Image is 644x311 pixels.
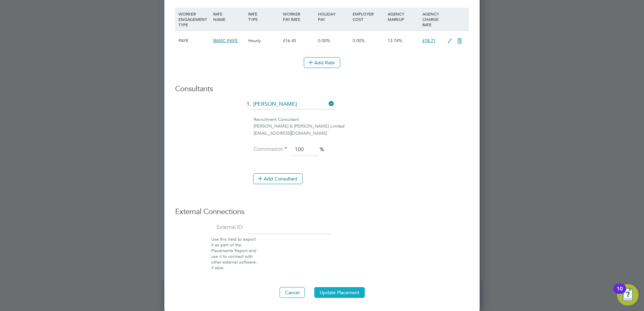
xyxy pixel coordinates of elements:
[254,123,469,130] div: [PERSON_NAME] & [PERSON_NAME] Limited
[320,146,324,153] span: %
[351,8,386,25] div: EMPLOYER COST
[253,146,287,153] label: Commission
[281,8,316,25] div: WORKER PAY RATE
[314,287,365,298] button: Update Placement
[247,31,281,50] div: Hourly
[421,8,444,31] div: AGENCY CHARGE RATE
[177,8,212,31] div: WORKER ENGAGEMENT TYPE
[254,130,469,137] div: [EMAIL_ADDRESS][DOMAIN_NAME]
[247,8,281,25] div: RATE TYPE
[175,99,469,116] li: 1.
[212,8,246,25] div: RATE NAME
[253,173,303,184] button: Add Consultant
[213,38,238,43] span: BASIC PAYE
[617,289,623,298] div: 10
[281,31,316,50] div: £16.45
[254,116,469,123] div: Recruitment Consultant
[175,224,243,231] label: External ID
[386,8,421,25] div: AGENCY MARKUP
[318,38,330,43] span: 0.00%
[422,38,436,43] span: £18.71
[304,57,340,68] button: Add Rate
[175,207,469,217] h3: External Connections
[177,31,212,50] div: PAYE
[280,287,305,298] button: Cancel
[617,284,639,306] button: Open Resource Center, 10 new notifications
[175,84,469,94] h3: Consultants
[316,8,351,25] div: HOLIDAY PAY
[211,236,257,270] span: Use this field to export it as part of the Placements Report and use it to connect with other ext...
[251,99,334,109] input: Search for...
[388,38,402,43] span: 13.74%
[353,38,365,43] span: 0.00%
